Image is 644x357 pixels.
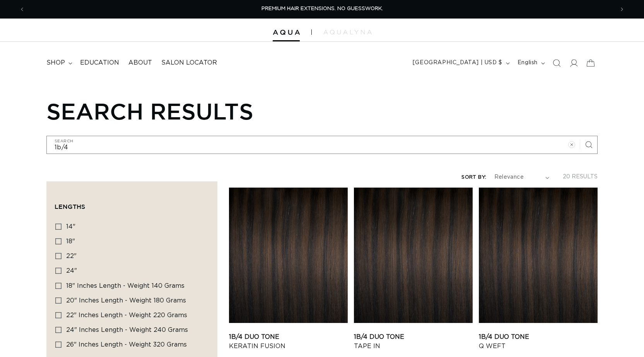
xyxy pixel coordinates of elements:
[42,54,75,72] summary: shop
[47,136,597,154] input: Search
[66,327,188,333] span: 24" Inches length - Weight 240 grams
[128,59,152,67] span: About
[66,224,75,230] span: 14"
[66,342,187,348] span: 26" Inches length - Weight 320 grams
[124,54,157,72] a: About
[66,283,184,289] span: 18" Inches length - Weight 140 grams
[14,2,31,17] button: Previous announcement
[46,59,65,67] span: shop
[479,332,598,351] a: 1B/4 Duo Tone Q Weft
[323,30,372,34] img: aqualyna.com
[354,332,473,351] a: 1B/4 Duo Tone Tape In
[157,54,222,72] a: Salon Locator
[229,332,348,351] a: 1B/4 Duo Tone Keratin Fusion
[580,136,597,153] button: Search
[461,175,486,180] label: Sort by:
[408,56,513,70] button: [GEOGRAPHIC_DATA] | USD $
[273,30,300,35] img: Aqua Hair Extensions
[261,6,383,11] span: PREMIUM HAIR EXTENSIONS. NO GUESSWORK.
[66,297,186,304] span: 20" Inches length - Weight 180 grams
[563,174,598,179] span: 20 results
[55,203,85,210] span: Lengths
[161,59,217,67] span: Salon Locator
[66,268,77,274] span: 24"
[613,2,630,17] button: Next announcement
[66,253,77,259] span: 22"
[46,98,598,124] h1: Search results
[80,59,119,67] span: Education
[75,54,124,72] a: Education
[413,59,502,67] span: [GEOGRAPHIC_DATA] | USD $
[563,136,580,153] button: Clear search term
[518,59,538,67] span: English
[66,312,187,318] span: 22" Inches length - Weight 220 grams
[513,56,548,70] button: English
[55,190,209,217] summary: Lengths (0 selected)
[548,55,565,72] summary: Search
[66,238,75,244] span: 18"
